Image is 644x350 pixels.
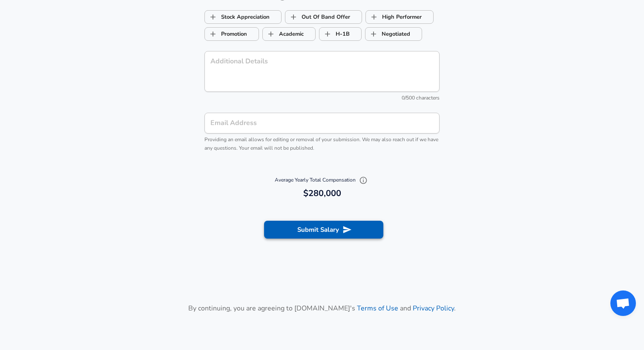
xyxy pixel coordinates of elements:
a: Terms of Use [357,304,398,313]
div: 0/500 characters [204,94,440,102]
span: Negotiated [365,26,382,42]
button: NegotiatedNegotiated [365,27,422,41]
label: Academic [263,26,304,42]
label: H-1B [319,26,350,42]
label: Stock Appreciation [205,9,270,25]
span: Academic [263,26,279,42]
div: Open chat [610,290,636,316]
button: Explain Total Compensation [357,174,370,187]
span: Out Of Band Offer [285,9,302,25]
label: Out Of Band Offer [285,9,350,25]
button: High PerformerHigh Performer [365,10,434,24]
a: Privacy Policy [413,304,454,313]
span: High Performer [366,9,382,25]
button: H-1BH-1B [319,27,362,41]
span: Stock Appreciation [205,9,221,25]
button: AcademicAcademic [262,27,316,41]
button: Stock AppreciationStock Appreciation [204,10,282,24]
button: PromotionPromotion [204,27,259,41]
label: Promotion [205,26,247,42]
span: H-1B [319,26,336,42]
button: Out Of Band OfferOut Of Band Offer [285,10,362,24]
label: High Performer [366,9,422,25]
span: Promotion [205,26,221,42]
button: Submit Salary [264,221,383,239]
label: Negotiated [365,26,410,42]
input: team@levels.fyi [204,113,440,134]
span: Average Yearly Total Compensation [275,176,370,183]
span: Providing an email allows for editing or removal of your submission. We may also reach out if we ... [204,136,438,151]
h6: $280,000 [208,187,436,200]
